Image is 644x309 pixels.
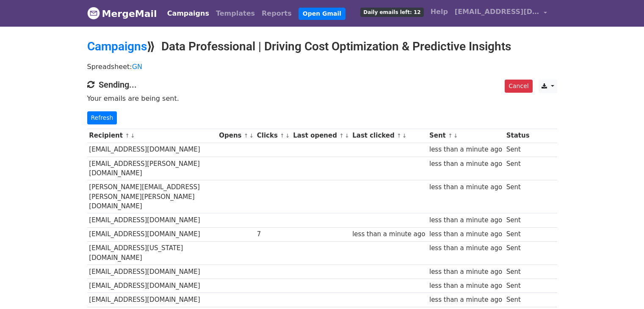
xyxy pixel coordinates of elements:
td: [EMAIL_ADDRESS][DOMAIN_NAME] [87,227,217,241]
div: less than a minute ago [429,215,502,225]
p: Spreadsheet: [87,62,557,71]
th: Status [504,129,531,143]
td: Sent [504,180,531,213]
th: Opens [217,129,255,143]
a: Help [427,3,451,20]
a: ↑ [244,132,249,139]
a: ↑ [280,132,285,139]
div: less than a minute ago [429,243,502,253]
td: [EMAIL_ADDRESS][DOMAIN_NAME] [87,265,217,279]
a: ↓ [130,132,135,139]
a: Reports [258,5,295,22]
a: ↓ [402,132,407,139]
a: Campaigns [164,5,213,22]
a: ↑ [448,132,453,139]
a: ↓ [345,132,349,139]
th: Last opened [291,129,350,143]
div: less than a minute ago [429,267,502,277]
div: 7 [257,229,289,239]
span: [EMAIL_ADDRESS][DOMAIN_NAME] [455,7,539,17]
a: Refresh [87,111,117,124]
div: less than a minute ago [429,145,502,154]
td: Sent [504,293,531,307]
a: ↓ [249,132,254,139]
a: ↑ [125,132,130,139]
h2: ⟫ Data Professional | Driving Cost Optimization & Predictive Insights [87,39,557,54]
td: Sent [504,227,531,241]
div: less than a minute ago [429,295,502,305]
td: Sent [504,143,531,157]
td: [EMAIL_ADDRESS][PERSON_NAME][DOMAIN_NAME] [87,157,217,180]
a: Campaigns [87,39,147,53]
a: ↑ [397,132,401,139]
a: Daily emails left: 12 [357,3,427,20]
td: Sent [504,279,531,293]
a: Cancel [505,80,532,93]
div: less than a minute ago [429,182,502,192]
a: ↑ [339,132,344,139]
span: Daily emails left: 12 [360,8,423,17]
td: Sent [504,241,531,265]
a: Open Gmail [299,8,345,20]
th: Sent [427,129,504,143]
div: less than a minute ago [429,159,502,169]
a: Templates [213,5,258,22]
a: ↓ [285,132,290,139]
th: Recipient [87,129,217,143]
td: [EMAIL_ADDRESS][DOMAIN_NAME] [87,143,217,157]
td: [EMAIL_ADDRESS][DOMAIN_NAME] [87,279,217,293]
div: less than a minute ago [429,281,502,291]
h4: Sending... [87,80,557,90]
td: Sent [504,265,531,279]
th: Last clicked [350,129,427,143]
a: GN [132,63,142,71]
td: [EMAIL_ADDRESS][US_STATE][DOMAIN_NAME] [87,241,217,265]
td: Sent [504,157,531,180]
p: Your emails are being sent. [87,94,557,103]
th: Clicks [255,129,291,143]
a: [EMAIL_ADDRESS][DOMAIN_NAME] [451,3,550,23]
img: MergeMail logo [87,7,100,19]
div: less than a minute ago [352,229,425,239]
div: less than a minute ago [429,229,502,239]
a: MergeMail [87,5,157,22]
td: [EMAIL_ADDRESS][DOMAIN_NAME] [87,293,217,307]
td: Sent [504,213,531,227]
td: [EMAIL_ADDRESS][DOMAIN_NAME] [87,213,217,227]
td: [PERSON_NAME][EMAIL_ADDRESS][PERSON_NAME][PERSON_NAME][DOMAIN_NAME] [87,180,217,213]
a: ↓ [453,132,458,139]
